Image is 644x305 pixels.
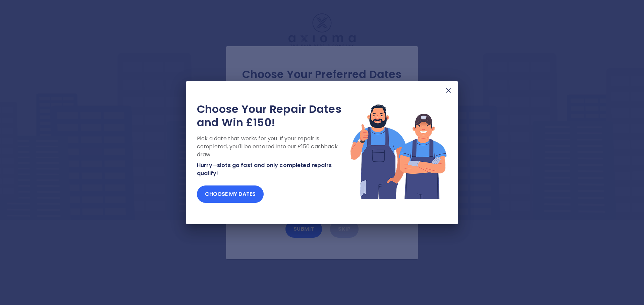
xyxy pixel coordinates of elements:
[197,102,350,129] h2: Choose Your Repair Dates and Win £150!
[197,161,350,177] p: Hurry—slots go fast and only completed repairs qualify!
[197,185,264,203] button: Choose my dates
[197,135,350,159] p: Pick a date that works for you. If your repair is completed, you'll be entered into our £150 cash...
[444,86,452,94] img: X Mark
[350,102,447,200] img: Lottery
